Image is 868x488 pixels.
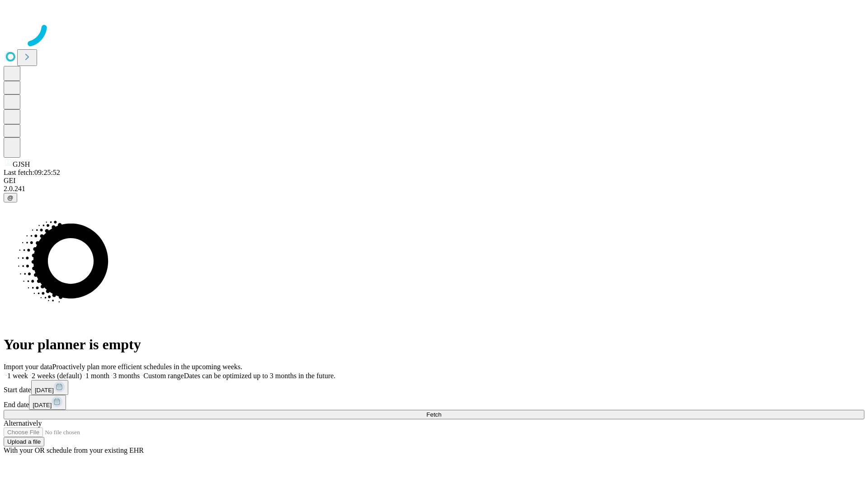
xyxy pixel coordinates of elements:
[32,372,82,380] span: 2 weeks (default)
[4,185,864,193] div: 2.0.241
[13,160,30,168] span: GJSH
[184,372,335,380] span: Dates can be optimized up to 3 months in the future.
[29,395,66,410] button: [DATE]
[4,410,864,419] button: Fetch
[143,372,184,380] span: Custom range
[85,372,109,380] span: 1 month
[4,169,60,176] span: Last fetch: 09:25:52
[4,446,144,454] span: With your OR schedule from your existing EHR
[4,193,17,202] button: @
[7,194,14,201] span: @
[426,411,441,418] span: Fetch
[4,336,864,353] h1: Your planner is empty
[4,437,44,446] button: Upload a file
[4,363,52,371] span: Import your data
[4,380,864,395] div: Start date
[7,372,28,380] span: 1 week
[31,380,68,395] button: [DATE]
[35,387,54,394] span: [DATE]
[52,363,242,371] span: Proactively plan more efficient schedules in the upcoming weeks.
[33,402,52,408] span: [DATE]
[4,177,864,185] div: GEI
[4,419,42,427] span: Alternatively
[4,395,864,410] div: End date
[113,372,140,380] span: 3 months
